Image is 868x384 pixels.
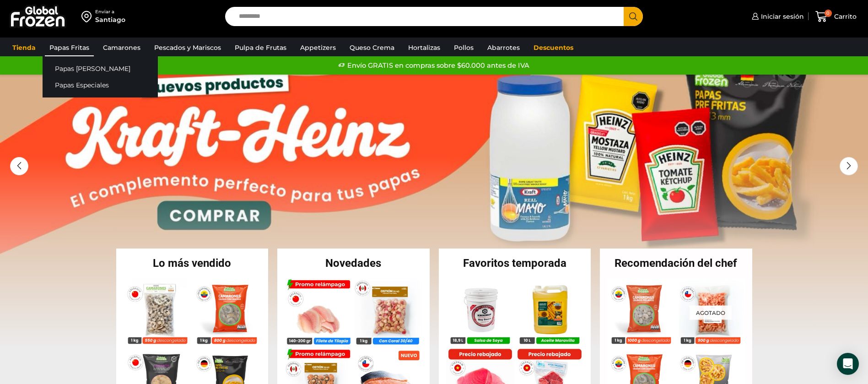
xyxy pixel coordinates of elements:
[8,39,40,56] a: Tienda
[95,15,125,24] div: Santiago
[624,7,643,26] button: Search button
[43,60,158,77] a: Papas [PERSON_NAME]
[95,9,125,15] div: Enviar a
[296,39,340,56] a: Appetizers
[116,258,269,269] h2: Lo más vendido
[43,77,158,94] a: Papas Especiales
[759,12,804,21] span: Iniciar sesión
[600,258,752,269] h2: Recomendación del chef
[404,39,445,56] a: Hortalizas
[98,39,145,56] a: Camarones
[10,157,28,175] div: Previous slide
[529,39,578,56] a: Descuentos
[840,157,858,175] div: Next slide
[813,6,859,27] a: 0 Carrito
[837,353,859,375] div: Open Intercom Messenger
[749,7,804,26] a: Iniciar sesión
[832,12,857,21] span: Carrito
[150,39,226,56] a: Pescados y Mariscos
[439,258,591,269] h2: Favoritos temporada
[825,10,832,17] span: 0
[45,39,94,56] a: Papas Fritas
[690,305,732,319] p: Agotado
[230,39,291,56] a: Pulpa de Frutas
[345,39,399,56] a: Queso Crema
[483,39,524,56] a: Abarrotes
[277,258,430,269] h2: Novedades
[449,39,478,56] a: Pollos
[81,9,95,24] img: address-field-icon.svg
